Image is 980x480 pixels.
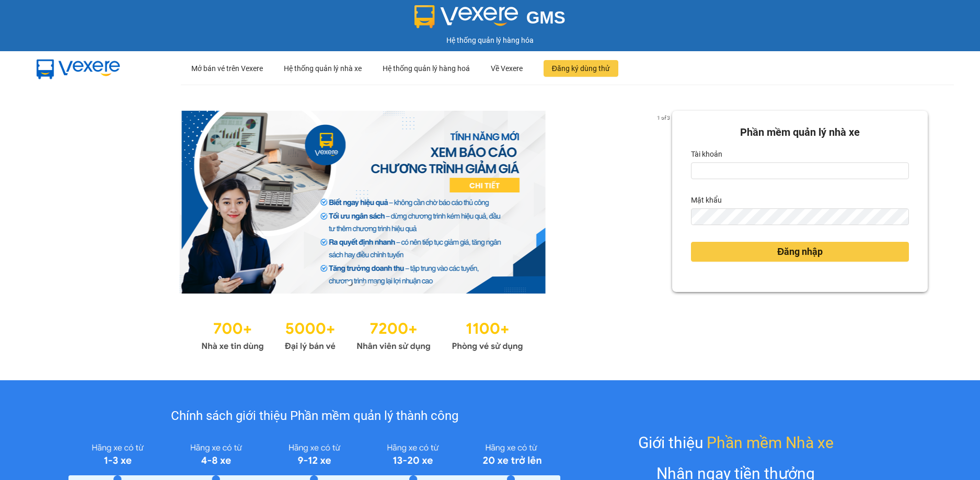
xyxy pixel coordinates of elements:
[777,244,823,259] span: Đăng nhập
[360,281,364,285] li: slide item 2
[658,111,672,294] button: next slide / item
[691,162,909,179] input: Tài khoản
[491,52,523,85] div: Về Vexere
[691,208,909,225] input: Mật khẩu
[68,406,560,426] div: Chính sách giới thiệu Phần mềm quản lý thành công
[638,430,834,455] div: Giới thiệu
[348,281,352,285] li: slide item 1
[544,60,618,77] button: Đăng ký dùng thử
[691,146,722,162] label: Tài khoản
[414,5,518,28] img: logo 2
[654,111,672,124] p: 1 of 3
[26,51,131,86] img: mbUUG5Q.png
[552,63,610,74] span: Đăng ký dùng thử
[691,242,909,262] button: Đăng nhập
[707,430,834,455] span: Phần mềm Nhà xe
[691,124,909,141] div: Phần mềm quản lý nhà xe
[201,314,523,354] img: Statistics.png
[373,281,377,285] li: slide item 3
[526,8,566,27] span: GMS
[691,192,722,208] label: Mật khẩu
[3,34,977,46] div: Hệ thống quản lý hàng hóa
[383,52,470,85] div: Hệ thống quản lý hàng hoá
[284,52,362,85] div: Hệ thống quản lý nhà xe
[414,16,566,24] a: GMS
[191,52,263,85] div: Mở bán vé trên Vexere
[52,111,67,294] button: previous slide / item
